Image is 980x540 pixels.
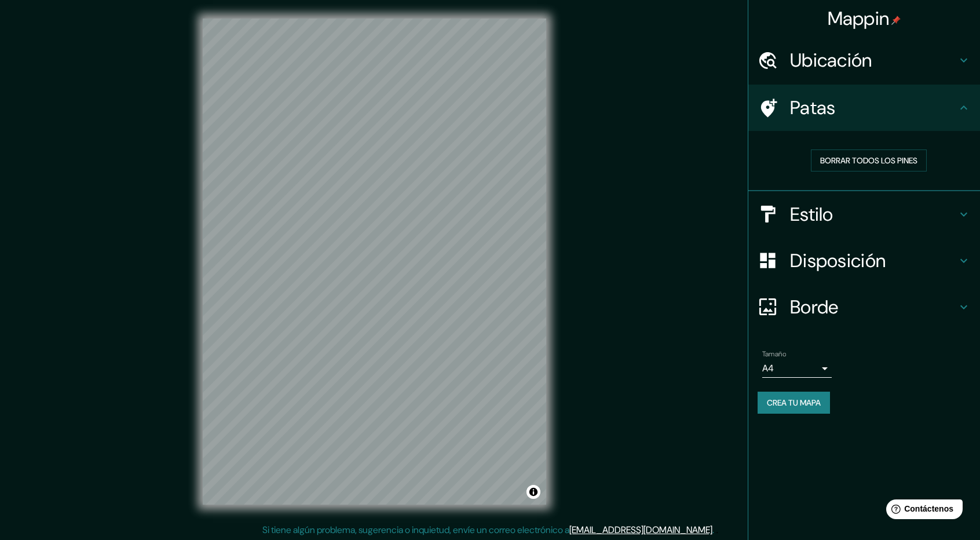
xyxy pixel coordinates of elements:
font: . [714,523,716,536]
div: Patas [748,85,980,131]
font: Borrar todos los pines [820,155,917,166]
button: Activar o desactivar atribución [526,485,540,499]
font: . [712,524,714,536]
font: Patas [790,96,836,120]
img: pin-icon.png [891,16,901,25]
div: Disposición [748,238,980,284]
font: Estilo [790,202,833,227]
button: Borrar todos los pines [811,149,927,172]
div: Borde [748,284,980,330]
font: Tamaño [762,349,786,359]
font: Crea tu mapa [767,397,821,408]
font: . [716,523,718,536]
font: Ubicación [790,48,872,72]
button: Crea tu mapa [758,392,830,414]
font: A4 [762,362,774,374]
font: Borde [790,295,839,319]
a: [EMAIL_ADDRESS][DOMAIN_NAME] [569,524,712,536]
font: Si tiene algún problema, sugerencia o inquietud, envíe un correo electrónico a [262,524,569,536]
div: Ubicación [748,37,980,83]
font: Mappin [828,6,890,31]
canvas: Mapa [203,19,546,505]
iframe: Lanzador de widgets de ayuda [877,495,967,527]
div: A4 [762,359,832,378]
div: Estilo [748,191,980,238]
font: Disposición [790,249,886,273]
